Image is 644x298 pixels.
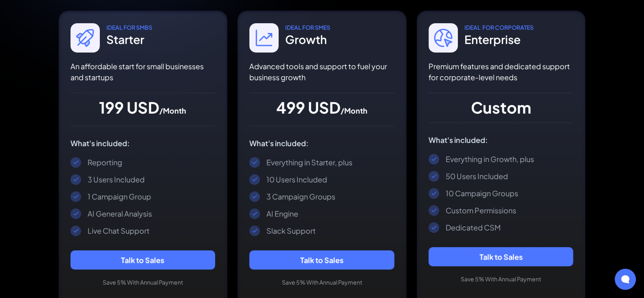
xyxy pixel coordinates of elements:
span: /Month [159,106,186,115]
div: 10 Users Included [266,175,327,184]
div: Growth [285,31,330,48]
p: Premium features and dedicated support for corporate-level needs [429,61,574,83]
div: Enterprise [464,31,534,48]
div: 3 Users Included [88,175,145,184]
div: Save 5% With Annual Payment [70,279,215,286]
div: Reporting [88,158,122,167]
a: Talk to Sales [70,250,215,270]
div: Slack Support [266,226,316,236]
div: Everything in Starter, plus [266,158,352,167]
div: 3 Campaign Groups [266,192,335,202]
div: AI General Analysis [88,209,152,219]
span: /Month [341,106,367,115]
p: Advanced tools and support to fuel your business growth [249,61,394,83]
div: What's included: [70,139,215,147]
div: Custom Permissions [446,206,516,215]
div: What's included: [249,139,394,147]
div: IDEAL For SmbS [106,23,152,31]
div: Live Chat Support [88,226,149,236]
div: IDEAL For SMes [285,23,330,31]
div: 499 USD [249,103,394,116]
p: An affordable start for small businesses and startups [70,61,215,83]
div: Starter [106,31,152,48]
a: Talk to Sales [429,247,574,266]
div: 10 Campaign Groups [446,188,518,198]
div: 50 Users Included [446,171,508,181]
div: AI Engine [266,209,298,219]
a: Talk to Sales [249,250,394,270]
div: 199 USD [70,103,215,116]
div: Custom [429,103,574,112]
div: Save 5% With Annual Payment [249,279,394,286]
div: Everything in Growth, plus [446,154,534,164]
div: Dedicated CSM [446,223,501,232]
div: What's included: [429,136,574,144]
div: 1 Campaign Group [88,192,151,202]
div: Save 5% With Annual Payment [429,276,574,283]
div: IDEAL For CORPORATES [464,23,534,31]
